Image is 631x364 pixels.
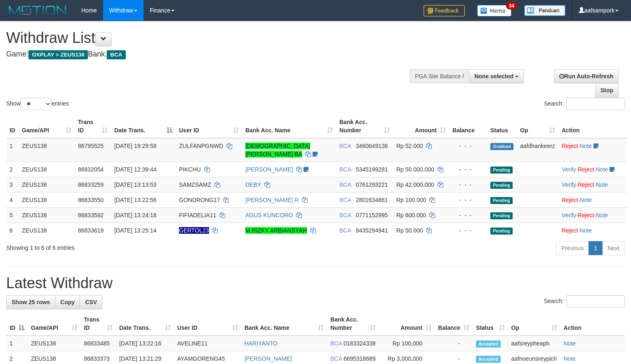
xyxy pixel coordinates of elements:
[6,336,28,351] td: 1
[245,355,292,362] a: [PERSON_NAME]
[578,166,594,173] a: Reject
[245,227,307,234] a: M.RIZKY ARBIANSYAH
[330,355,342,362] span: BCA
[6,192,19,207] td: 4
[424,5,465,16] img: Feedback.jpg
[379,336,435,351] td: Rp 100,000
[344,340,376,347] span: Copy 0183324338 to clipboard
[12,299,50,305] span: Show 25 rows
[339,212,351,218] span: BCA
[356,212,388,218] span: Copy 0771152995 to clipboard
[452,165,484,174] div: - - -
[469,69,524,83] button: None selected
[558,207,627,223] td: · ·
[179,227,209,234] span: Nama rekening ada tanda titik/strip, harap diedit
[245,181,261,188] a: DEBY
[596,166,608,173] a: Note
[517,138,558,162] td: aafdhankeerz
[379,312,435,336] th: Amount: activate to sort column ascending
[336,115,393,138] th: Bank Acc. Number: activate to sort column ascending
[396,212,426,218] span: Rp 600.000
[476,356,501,363] span: Accepted
[60,299,75,305] span: Copy
[75,115,111,138] th: Trans ID: activate to sort column ascending
[174,312,241,336] th: User ID: activate to sort column ascending
[176,115,242,138] th: User ID: activate to sort column ascending
[554,69,619,83] a: Run Auto-Refresh
[452,226,484,235] div: - - -
[490,197,513,204] span: Pending
[490,167,513,174] span: Pending
[19,177,75,192] td: ZEUS138
[6,98,69,110] label: Show entries
[78,181,104,188] span: 86833259
[19,207,75,223] td: ZEUS138
[564,340,576,347] a: Note
[517,115,558,138] th: Op: activate to sort column ascending
[396,166,434,173] span: Rp 50.000.000
[544,295,625,308] label: Search:
[6,4,69,16] img: MOTION_logo.png
[596,212,608,218] a: Note
[344,355,376,362] span: Copy 6695318689 to clipboard
[241,312,327,336] th: Bank Acc. Name: activate to sort column ascending
[487,115,517,138] th: Status
[114,197,156,203] span: [DATE] 13:22:56
[356,143,388,149] span: Copy 3460649136 to clipboard
[524,5,565,16] img: panduan.png
[245,197,299,203] a: [PERSON_NAME] R
[179,197,220,203] span: GONDRONG17
[179,166,201,173] span: PIKCHU
[19,162,75,177] td: ZEUS138
[562,212,576,218] a: Verify
[558,192,627,207] td: ·
[544,98,625,110] label: Search:
[490,212,513,219] span: Pending
[78,227,104,234] span: 86833619
[339,143,351,149] span: BCA
[435,312,473,336] th: Balance: activate to sort column ascending
[6,138,19,162] td: 1
[107,50,125,59] span: BCA
[580,197,592,203] a: Note
[449,115,487,138] th: Balance
[558,162,627,177] td: · ·
[452,211,484,219] div: - - -
[245,166,293,173] a: [PERSON_NAME]
[356,227,388,234] span: Copy 8435294941 to clipboard
[78,212,104,218] span: 86833592
[85,299,97,305] span: CSV
[179,212,216,218] span: FIFIADELIA11
[562,197,578,203] a: Reject
[21,98,52,110] select: Showentries
[490,143,513,150] span: Grabbed
[562,181,576,188] a: Verify
[6,312,28,336] th: ID: activate to sort column descending
[6,275,625,291] h1: Latest Withdraw
[452,142,484,150] div: - - -
[558,115,627,138] th: Action
[78,143,104,149] span: 86795525
[556,241,589,255] a: Previous
[396,181,434,188] span: Rp 42.000.000
[78,197,104,203] span: 86833550
[81,312,116,336] th: Trans ID: activate to sort column ascending
[452,181,484,189] div: - - -
[356,166,388,173] span: Copy 5345199281 to clipboard
[28,336,81,351] td: ZEUS138
[558,138,627,162] td: ·
[490,182,513,189] span: Pending
[356,197,388,203] span: Copy 2801634861 to clipboard
[589,241,603,255] a: 1
[114,181,156,188] span: [DATE] 13:13:53
[114,166,156,173] span: [DATE] 12:39:44
[560,312,625,336] th: Action
[558,223,627,238] td: ·
[393,115,449,138] th: Amount: activate to sort column ascending
[55,295,80,309] a: Copy
[6,30,412,46] h1: Withdraw List
[339,166,351,173] span: BCA
[116,336,174,351] td: [DATE] 13:22:16
[330,340,342,347] span: BCA
[179,181,211,188] span: SAMZSAMZ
